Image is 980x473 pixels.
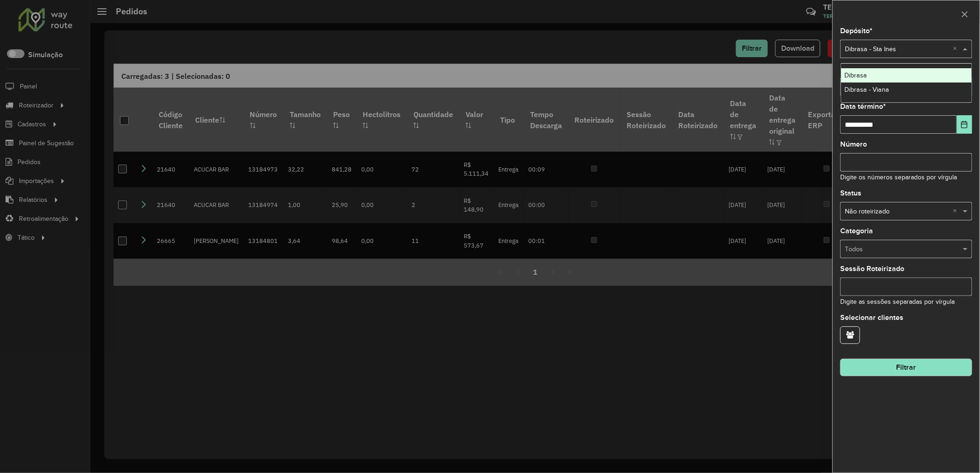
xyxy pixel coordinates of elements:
small: Digite os números separados por vírgula [840,174,957,181]
span: Clear all [953,207,961,217]
span: Dibrasa - Viana [845,86,890,93]
ng-dropdown-panel: Options list [841,63,973,103]
label: Selecionar clientes [840,312,903,323]
label: Categoria [840,225,873,236]
span: Dibrasa [845,71,867,79]
label: Data início [840,63,878,74]
small: Digite as sessões separadas por vírgula [840,298,955,305]
label: Número [840,139,867,150]
label: Data término [840,101,886,112]
label: Sessão Roteirizado [840,263,904,274]
label: Depósito [840,25,872,36]
span: Clear all [953,44,961,54]
button: Choose Date [957,115,972,134]
button: Filtrar [840,359,972,376]
label: Status [840,188,861,199]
